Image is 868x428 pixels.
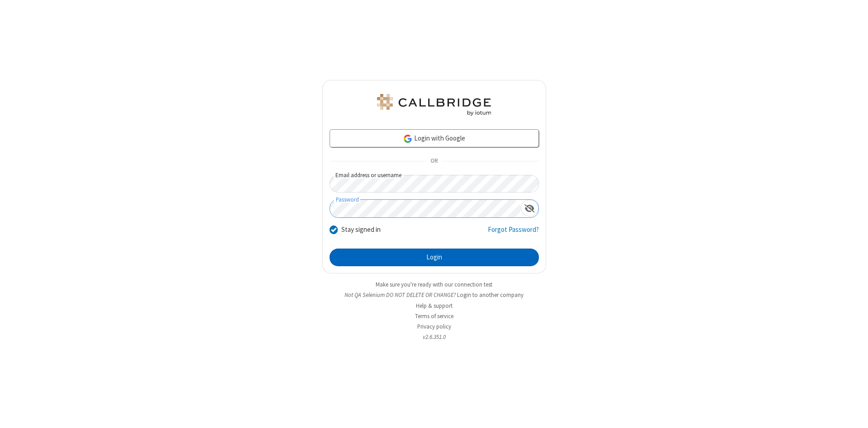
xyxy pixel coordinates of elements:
a: Login with Google [330,129,539,147]
a: Forgot Password? [488,225,539,242]
button: Login [330,249,539,267]
img: QA Selenium DO NOT DELETE OR CHANGE [375,94,493,116]
input: Password [330,200,521,217]
button: Login to another company [457,291,524,299]
a: Help & support [416,302,453,310]
a: Terms of service [415,312,453,320]
a: Make sure you're ready with our connection test [376,281,492,288]
img: google-icon.png [403,134,413,144]
input: Email address or username [330,175,539,193]
span: OR [427,155,441,168]
div: Show password [521,200,538,216]
label: Stay signed in [341,225,381,235]
iframe: Chat [845,404,861,422]
a: Privacy policy [417,323,451,330]
li: Not QA Selenium DO NOT DELETE OR CHANGE? [322,291,546,299]
li: v2.6.351.0 [322,333,546,341]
